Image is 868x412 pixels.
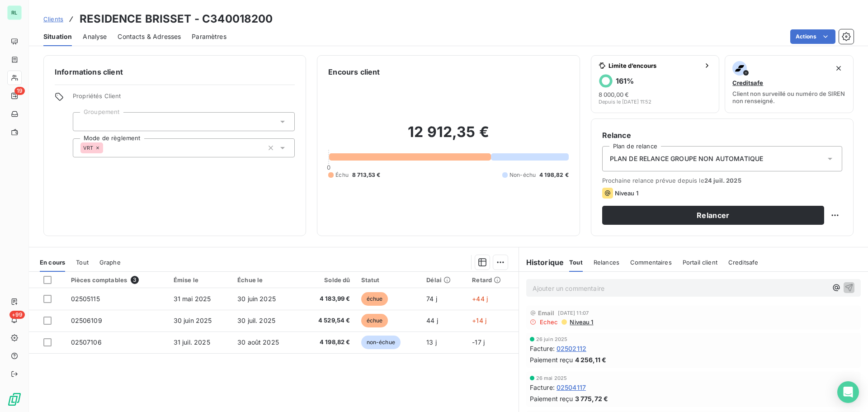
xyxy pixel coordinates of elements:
[575,394,609,403] span: 3 775,72 €
[174,276,226,284] div: Émise le
[40,259,65,266] span: En cours
[118,32,181,41] span: Contacts & Adresses
[83,32,107,41] span: Analyse
[472,338,485,346] span: -17 j
[557,344,586,353] span: 02502112
[361,292,388,306] span: échue
[14,87,25,95] span: 19
[472,276,513,284] div: Retard
[7,5,22,20] div: RL
[509,171,536,179] span: Non-échu
[71,338,102,346] span: 02507106
[530,355,573,365] span: Paiement reçu
[616,76,634,85] h6: 161 %
[237,338,279,346] span: 30 août 2025
[76,259,89,266] span: Tout
[536,375,567,381] span: 26 mai 2025
[609,62,700,69] span: Limite d’encours
[472,317,486,324] span: +14 j
[174,338,210,346] span: 31 juil. 2025
[472,295,488,303] span: +44 j
[610,154,764,163] span: PLAN DE RELANCE GROUPE NON AUTOMATIQUE
[602,177,842,184] span: Prochaine relance prévue depuis le
[615,189,638,197] span: Niveau 1
[426,338,437,346] span: 13 j
[306,338,350,347] span: 4 198,82 €
[530,383,555,392] span: Facture :
[704,177,741,184] span: 24 juil. 2025
[599,91,629,98] span: 8 000,00 €
[361,314,388,327] span: échue
[361,336,401,349] span: non-échue
[426,276,461,284] div: Délai
[71,295,100,303] span: 02505115
[575,355,607,365] span: 4 256,11 €
[530,344,555,353] span: Facture :
[630,259,672,266] span: Commentaires
[790,29,835,44] button: Actions
[732,90,846,104] span: Client non surveillé ou numéro de SIREN non renseigné.
[426,295,437,303] span: 74 j
[837,381,859,403] div: Open Intercom Messenger
[7,392,22,407] img: Logo LeanPay
[558,310,589,316] span: [DATE] 11:07
[538,309,555,317] span: Email
[361,276,416,284] div: Statut
[591,55,720,113] button: Limite d’encours161%8 000,00 €Depuis le [DATE] 11:52
[43,32,72,41] span: Situation
[43,14,63,24] a: Clients
[7,89,21,103] a: 19
[569,318,593,326] span: Niveau 1
[728,259,759,266] span: Creditsafe
[327,164,330,171] span: 0
[732,79,763,86] span: Creditsafe
[683,259,717,266] span: Portail client
[306,294,350,303] span: 4 183,99 €
[602,130,842,141] h6: Relance
[174,295,211,303] span: 31 mai 2025
[131,276,139,284] span: 3
[540,318,558,326] span: Echec
[306,276,350,284] div: Solde dû
[43,15,63,23] span: Clients
[594,259,619,266] span: Relances
[237,317,275,324] span: 30 juil. 2025
[174,317,212,324] span: 30 juin 2025
[536,336,568,342] span: 26 juin 2025
[599,99,651,104] span: Depuis le [DATE] 11:52
[55,66,295,77] h6: Informations client
[426,317,438,324] span: 44 j
[80,118,88,126] input: Ajouter une valeur
[73,92,295,105] span: Propriétés Client
[530,394,573,403] span: Paiement reçu
[569,259,583,266] span: Tout
[9,311,25,319] span: +99
[602,206,824,225] button: Relancer
[725,55,854,113] button: CreditsafeClient non surveillé ou numéro de SIREN non renseigné.
[83,145,93,151] span: VRT
[557,383,586,392] span: 02504117
[328,123,568,150] h2: 12 912,35 €
[80,11,273,27] h3: RESIDENCE BRISSET - C340018200
[352,171,381,179] span: 8 713,53 €
[99,259,121,266] span: Graphe
[192,32,226,41] span: Paramètres
[328,66,380,77] h6: Encours client
[237,295,276,303] span: 30 juin 2025
[103,144,110,152] input: Ajouter une valeur
[519,257,564,268] h6: Historique
[237,276,295,284] div: Échue le
[335,171,349,179] span: Échu
[306,316,350,325] span: 4 529,54 €
[71,317,102,324] span: 02506109
[539,171,569,179] span: 4 198,82 €
[71,276,163,284] div: Pièces comptables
